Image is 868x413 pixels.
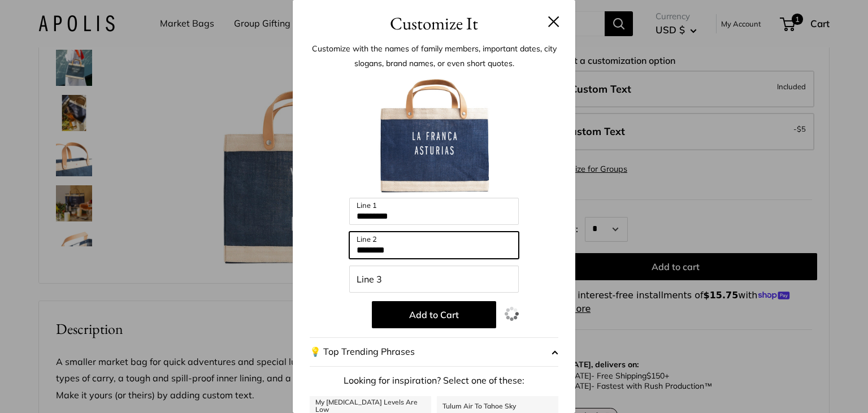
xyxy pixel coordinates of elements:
p: Looking for inspiration? Select one of these: [310,372,558,389]
img: loading.gif [505,307,519,321]
button: Add to Cart [372,301,496,328]
button: 💡 Top Trending Phrases [310,337,558,367]
h3: Customize It [310,10,558,37]
p: Customize with the names of family members, important dates, city slogans, brand names, or even s... [310,41,558,71]
iframe: Sign Up via Text for Offers [9,370,121,404]
img: customizer-prod [372,73,496,198]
